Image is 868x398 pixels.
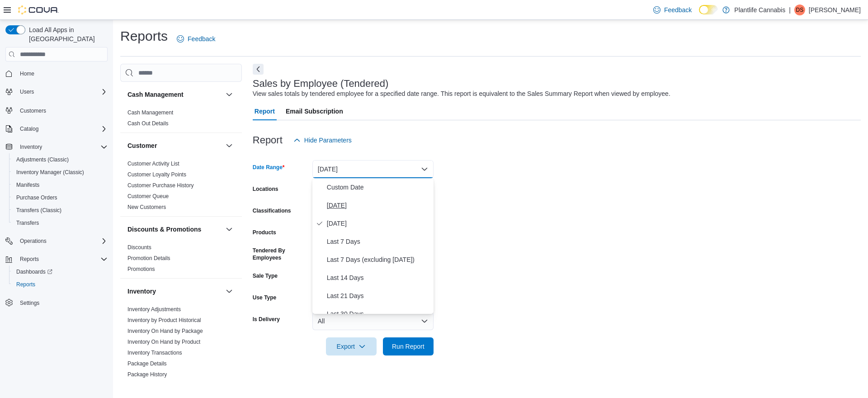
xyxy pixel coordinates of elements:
[127,109,173,116] a: Cash Management
[127,171,186,178] span: Customer Loyalty Points
[16,194,57,201] span: Purchase Orders
[13,205,65,216] a: Transfers (Classic)
[789,5,791,15] p: |
[127,287,222,296] button: Inventory
[127,160,179,167] span: Customer Activity List
[2,141,111,153] button: Inventory
[16,142,108,152] span: Inventory
[20,70,34,77] span: Home
[9,204,111,217] button: Transfers (Classic)
[20,125,38,133] span: Catalog
[127,225,201,234] h3: Discounts & Promotions
[9,217,111,229] button: Transfers
[16,254,42,265] button: Reports
[16,298,43,308] a: Settings
[16,181,39,189] span: Manifests
[253,316,280,323] label: Is Delivery
[16,123,42,134] button: Catalog
[127,371,167,378] span: Package History
[327,290,430,301] span: Last 21 Days
[20,299,39,307] span: Settings
[16,86,38,97] button: Users
[127,306,181,313] a: Inventory Adjustments
[13,180,43,190] a: Manifests
[127,317,201,323] a: Inventory by Product Historical
[392,342,425,351] span: Run Report
[20,88,34,95] span: Users
[699,5,718,14] input: Dark Mode
[9,153,111,166] button: Adjustments (Classic)
[224,89,235,100] button: Cash Management
[9,265,111,278] a: Dashboards
[127,120,169,127] a: Cash Out Details
[312,160,434,178] button: [DATE]
[16,156,69,163] span: Adjustments (Classic)
[9,166,111,179] button: Inventory Manager (Classic)
[16,123,108,134] span: Catalog
[253,164,285,171] label: Date Range
[734,5,785,15] p: Plantlife Cannabis
[127,225,222,234] button: Discounts & Promotions
[253,229,276,236] label: Products
[253,64,264,75] button: Next
[224,224,235,235] button: Discounts & Promotions
[13,192,61,203] a: Purchase Orders
[127,306,181,313] span: Inventory Adjustments
[13,279,108,290] span: Reports
[13,167,108,178] span: Inventory Manager (Classic)
[20,237,47,245] span: Operations
[16,207,61,214] span: Transfers (Classic)
[16,86,108,97] span: Users
[127,244,151,251] span: Discounts
[331,337,371,355] span: Export
[120,27,168,45] h1: Reports
[20,256,39,263] span: Reports
[664,5,692,14] span: Feedback
[13,180,108,190] span: Manifests
[255,102,275,120] span: Report
[127,327,203,335] span: Inventory On Hand by Package
[16,104,108,116] span: Customers
[13,154,72,165] a: Adjustments (Classic)
[127,120,169,127] span: Cash Out Details
[2,123,111,135] button: Catalog
[127,339,200,345] a: Inventory On Hand by Product
[650,1,695,19] a: Feedback
[127,255,170,261] a: Promotion Details
[253,272,278,280] label: Sale Type
[16,169,84,176] span: Inventory Manager (Classic)
[13,167,88,178] a: Inventory Manager (Classic)
[312,312,434,330] button: All
[120,242,242,278] div: Discounts & Promotions
[127,349,182,356] span: Inventory Transactions
[127,371,167,378] a: Package History
[326,337,377,355] button: Export
[16,219,39,227] span: Transfers
[16,268,52,275] span: Dashboards
[327,254,430,265] span: Last 7 Days (excluding [DATE])
[2,104,111,117] button: Customers
[16,142,46,152] button: Inventory
[127,193,169,200] span: Customer Queue
[127,171,186,178] a: Customer Loyalty Points
[127,244,151,251] a: Discounts
[2,296,111,309] button: Settings
[127,141,157,150] h3: Customer
[9,191,111,204] button: Purchase Orders
[9,179,111,191] button: Manifests
[796,5,804,15] span: DS
[253,89,670,99] div: View sales totals by tendered employee for a specified date range. This report is equivalent to t...
[13,266,56,277] a: Dashboards
[5,63,108,333] nav: Complex example
[327,200,430,211] span: [DATE]
[2,85,111,98] button: Users
[16,254,108,265] span: Reports
[253,207,291,214] label: Classifications
[16,236,108,246] span: Operations
[224,140,235,151] button: Customer
[2,67,111,80] button: Home
[16,281,35,288] span: Reports
[286,102,343,120] span: Email Subscription
[253,135,283,146] h3: Report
